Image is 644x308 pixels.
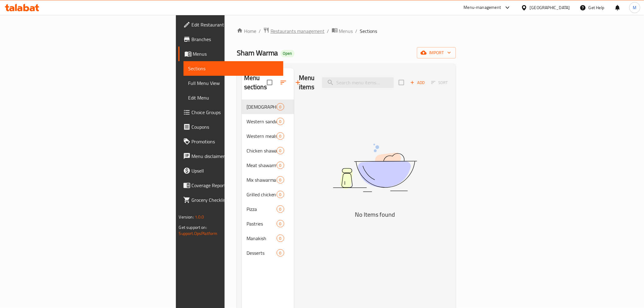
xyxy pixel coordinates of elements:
a: Edit Restaurant [178,17,283,32]
span: Promotions [192,138,278,145]
div: Menu-management [464,4,501,11]
h5: No Items found [299,210,451,219]
span: 0 [277,192,284,198]
span: 0 [277,221,284,227]
a: Menus [332,27,353,35]
a: Upsell [178,163,283,178]
span: Edit Menu [188,94,278,101]
div: items [277,132,284,140]
span: 0 [277,206,284,212]
nav: breadcrumb [237,27,456,35]
span: 0 [277,133,284,139]
div: Meat shawarma0 [242,158,294,173]
span: Upsell [192,167,278,174]
div: Open [281,50,295,57]
div: Manakish [247,235,277,242]
div: items [277,118,284,125]
span: Western meals [247,132,277,140]
div: Western sandwiches0 [242,114,294,129]
span: Mix shawarma [247,176,277,184]
span: Version: [179,213,194,221]
div: items [277,191,284,198]
input: search [322,77,394,88]
span: Menu disclaimer [192,152,278,160]
div: items [277,103,284,110]
span: Sections [360,27,377,35]
span: Open [281,51,295,56]
a: Menus [178,47,283,61]
div: items [277,205,284,213]
span: Coverage Report [192,182,278,189]
span: M [633,4,637,11]
span: Sort sections [276,75,291,90]
span: Select section first [427,78,452,87]
span: 0 [277,177,284,183]
div: Western meals0 [242,129,294,143]
span: Get support on: [179,223,207,231]
div: Mix shawarma0 [242,173,294,187]
a: Full Menu View [184,76,283,90]
span: [DEMOGRAPHIC_DATA] and appetizers [247,103,277,110]
a: Support.OpsPlatform [179,229,218,237]
span: Meat shawarma [247,162,277,169]
span: Western sandwiches [247,118,277,125]
div: [GEOGRAPHIC_DATA] [530,4,570,11]
span: Menus [339,27,353,35]
li: / [327,27,329,35]
div: items [277,220,284,227]
button: import [417,47,456,58]
div: items [277,235,284,242]
span: Chicken shawarma [247,147,277,154]
span: Grilled chicken [247,191,277,198]
span: 0 [277,250,284,256]
a: Edit Menu [184,90,283,105]
div: Desserts0 [242,246,294,260]
a: Choice Groups [178,105,283,120]
div: items [277,162,284,169]
div: Pastries0 [242,216,294,231]
span: Branches [192,36,278,43]
div: Grilled chicken0 [242,187,294,202]
a: Restaurants management [263,27,325,35]
span: Grocery Checklist [192,196,278,204]
button: Add section [291,75,305,90]
span: 0 [277,236,284,241]
a: Promotions [178,134,283,149]
span: Desserts [247,249,277,257]
span: Select all sections [263,76,276,89]
span: Menus [193,50,278,58]
a: Coverage Report [178,178,283,193]
a: Menu disclaimer [178,149,283,163]
div: items [277,249,284,257]
a: Branches [178,32,283,47]
span: Choice Groups [192,109,278,116]
span: Restaurants management [271,27,325,35]
nav: Menu sections [242,97,294,263]
span: Sections [188,65,278,72]
span: Edit Restaurant [192,21,278,28]
span: Pizza [247,205,277,213]
div: items [277,176,284,184]
div: items [277,147,284,154]
div: Chicken shawarma0 [242,143,294,158]
span: 0 [277,163,284,168]
span: Pastries [247,220,277,227]
a: Sections [184,61,283,76]
a: Coupons [178,120,283,134]
span: import [422,49,451,57]
span: Add [409,79,426,86]
span: 0 [277,148,284,154]
div: Pizza0 [242,202,294,216]
img: dish.svg [299,128,451,208]
span: 1.0.0 [195,213,204,221]
div: Manakish0 [242,231,294,246]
